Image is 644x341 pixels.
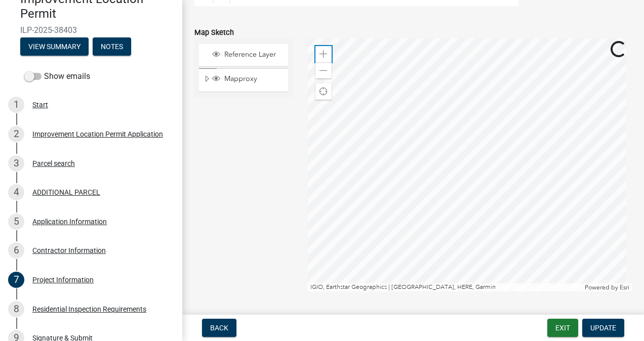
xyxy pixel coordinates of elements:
wm-modal-confirm: Summary [20,43,89,51]
ul: Layer List [198,41,289,94]
div: Project Information [32,276,94,283]
div: 2 [8,126,24,142]
div: Application Information [32,218,107,225]
div: Parcel search [32,160,75,167]
button: Exit [547,319,578,337]
div: 7 [8,272,24,288]
span: ILP-2025-38403 [20,25,162,35]
div: Zoom in [315,46,332,62]
div: 5 [8,214,24,230]
li: Reference Layer [199,44,288,67]
span: Mapproxy [222,74,285,83]
div: Reference Layer [211,50,285,60]
div: Mapproxy [211,74,285,84]
div: Zoom out [315,62,332,78]
li: Mapproxy [199,68,288,92]
span: Back [210,324,228,332]
div: 8 [8,301,24,317]
a: Esri [620,284,629,291]
button: Back [202,319,236,337]
span: Expand [203,74,211,85]
div: ADDITIONAL PARCEL [32,189,100,196]
span: Reference Layer [222,50,285,59]
div: 3 [8,155,24,172]
button: Update [582,319,624,337]
div: 6 [8,242,24,259]
div: Start [32,101,48,108]
button: Notes [93,37,131,56]
div: 4 [8,184,24,200]
button: View Summary [20,37,89,56]
span: Update [590,324,616,332]
div: Residential Inspection Requirements [32,306,146,313]
div: IGIO, Earthstar Geographics | [GEOGRAPHIC_DATA], HERE, Garmin [308,283,583,291]
div: Powered by [582,283,632,291]
div: Contractor Information [32,247,106,254]
div: 1 [8,97,24,113]
wm-modal-confirm: Notes [93,43,131,51]
label: Map Sketch [194,29,234,36]
div: Find my location [315,83,332,100]
div: Improvement Location Permit Application [32,131,163,138]
label: Show emails [24,70,90,82]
